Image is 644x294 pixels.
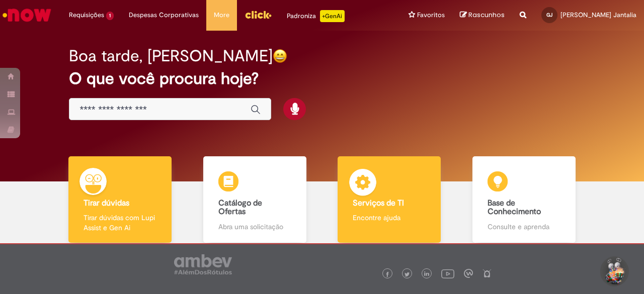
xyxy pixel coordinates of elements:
span: Favoritos [417,10,445,20]
p: Abra uma solicitação [218,222,291,232]
img: logo_footer_linkedin.png [424,271,429,277]
button: Iniciar Conversa de Suporte [599,256,629,286]
b: Base de Conhecimento [488,198,541,217]
h2: Boa tarde, [PERSON_NAME] [69,47,273,65]
p: +GenAi [320,10,345,22]
a: Serviços de TI Encontre ajuda [322,156,457,243]
img: logo_footer_twitter.png [405,272,410,277]
b: Catálogo de Ofertas [218,198,262,217]
b: Tirar dúvidas [84,198,129,208]
img: logo_footer_ambev_rotulo_gray.png [174,254,232,274]
h2: O que você procura hoje? [69,70,575,87]
b: Serviços de TI [353,198,404,208]
a: Base de Conhecimento Consulte e aprenda [457,156,592,243]
img: logo_footer_workplace.png [464,269,473,278]
span: [PERSON_NAME] Jantalia [560,11,636,19]
p: Encontre ajuda [353,213,426,223]
span: 1 [106,12,114,20]
img: ServiceNow [1,5,53,25]
span: More [214,10,229,20]
a: Rascunhos [460,11,505,20]
img: happy-face.png [273,49,287,63]
img: logo_footer_youtube.png [441,267,454,280]
span: Rascunhos [468,10,505,20]
span: Requisições [69,10,104,20]
p: Consulte e aprenda [488,222,560,232]
img: logo_footer_facebook.png [385,272,390,277]
div: Padroniza [287,10,345,22]
p: Tirar dúvidas com Lupi Assist e Gen Ai [84,213,156,233]
a: Catálogo de Ofertas Abra uma solicitação [188,156,323,243]
span: Despesas Corporativas [129,10,199,20]
span: GJ [546,12,552,18]
img: logo_footer_naosei.png [482,269,492,278]
img: click_logo_yellow_360x200.png [245,7,272,22]
a: Tirar dúvidas Tirar dúvidas com Lupi Assist e Gen Ai [53,156,188,243]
